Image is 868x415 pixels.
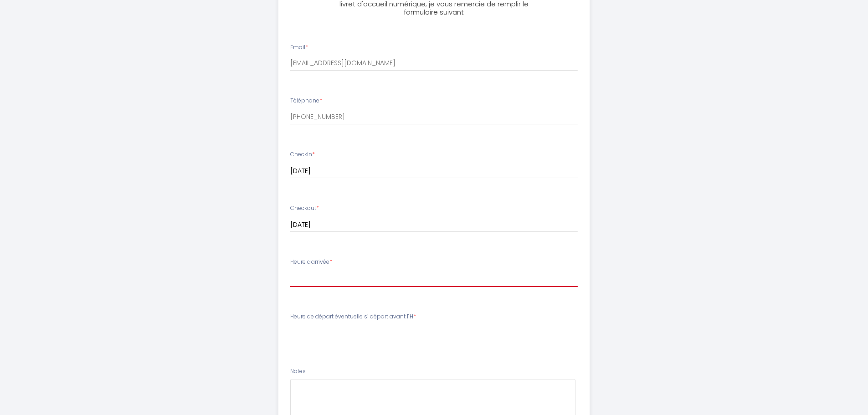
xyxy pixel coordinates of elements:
label: Notes [290,367,306,376]
label: Checkin [290,150,315,159]
label: Heure d'arrivée [290,258,332,266]
label: Téléphone [290,97,322,105]
label: Heure de départ éventuelle si départ avant 11H [290,313,416,321]
label: Checkout [290,204,319,213]
label: Email [290,43,308,52]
